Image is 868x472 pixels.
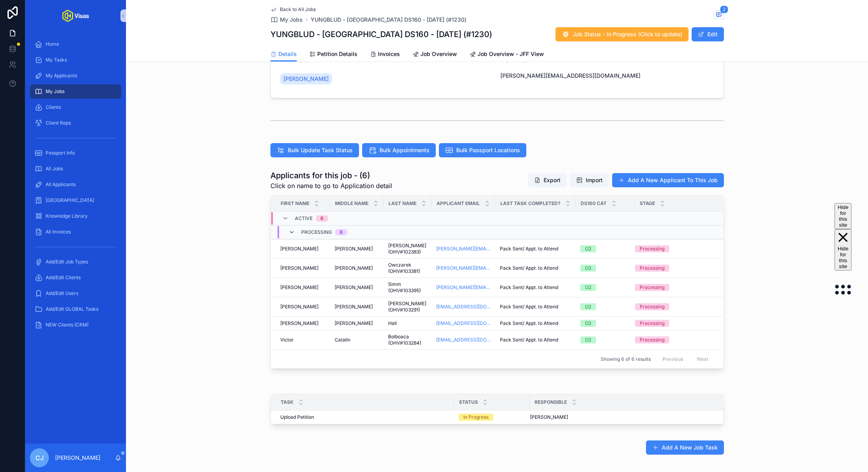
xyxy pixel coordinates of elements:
[335,200,368,207] span: Middle Name
[581,200,607,207] span: DS160 Cat
[270,29,492,40] h1: YUNGBLUD - [GEOGRAPHIC_DATA] DS160 - [DATE] (#1230)
[30,271,121,285] a: Add/Edit Clients
[436,265,490,271] a: [PERSON_NAME][EMAIL_ADDRESS][DOMAIN_NAME]
[530,414,568,420] span: [PERSON_NAME]
[500,304,558,310] span: Pack Sent/ Appt. to Attend
[46,306,98,312] span: Add/Edit GLOBAL Tasks
[389,200,416,207] span: Last Name
[436,304,490,310] a: [EMAIL_ADDRESS][DOMAIN_NAME]
[388,300,427,313] span: [PERSON_NAME] (OHV#103291)
[580,303,630,310] a: O2
[388,243,427,255] span: [PERSON_NAME] (OHV#102383)
[612,173,724,187] button: Add A New Applicant To This Job
[635,320,713,327] a: Processing
[270,47,297,62] a: Details
[270,6,316,13] a: Back to All Jobs
[635,303,713,310] a: Processing
[436,320,490,326] a: [EMAIL_ADDRESS][DOMAIN_NAME]
[280,265,318,271] span: [PERSON_NAME]
[640,245,664,252] div: Processing
[30,177,121,192] a: All Applicants
[500,265,558,271] span: Pack Sent/ Appt. to Attend
[46,213,88,219] span: Knowledge Library
[580,336,630,343] a: O2
[46,57,67,63] span: My Tasks
[500,246,558,252] span: Pack Sent/ Appt. to Attend
[585,245,591,252] div: O2
[580,284,630,291] a: O2
[280,304,318,310] span: [PERSON_NAME]
[46,322,89,328] span: NEW Clients (CRM)
[281,200,309,207] span: First Name
[555,27,688,41] button: Job Status - In Progress (Click to update)
[635,284,713,291] a: Processing
[585,320,591,327] div: O2
[30,116,121,130] a: Client Reps
[30,146,121,160] a: Passport Info
[55,454,100,462] p: [PERSON_NAME]
[270,181,392,190] span: Click on name to go to Application detail
[317,50,357,58] span: Petition Details
[570,173,609,187] button: Import
[335,337,379,343] a: Catalin
[270,170,392,181] h1: Applicants for this job - (6)
[640,303,664,310] div: Processing
[692,27,724,41] button: Edit
[335,304,379,310] a: [PERSON_NAME]
[30,318,121,332] a: NEW Clients (CRM)
[477,50,544,58] span: Job Overview - JFF View
[30,84,121,99] a: My Jobs
[46,104,61,110] span: Clients
[635,265,713,272] a: Processing
[309,47,357,63] a: Petition Details
[420,50,457,58] span: Job Overview
[640,284,664,291] div: Processing
[456,146,520,154] span: Bulk Passport Locations
[436,284,490,291] a: [PERSON_NAME][EMAIL_ADDRESS][DOMAIN_NAME]
[46,41,59,47] span: Home
[311,16,466,24] a: YUNGBLUD - [GEOGRAPHIC_DATA] DS160 - [DATE] (#1230)
[30,302,121,316] a: Add/Edit GLOBAL Tasks
[335,265,379,271] a: [PERSON_NAME]
[335,320,379,326] a: [PERSON_NAME]
[270,143,359,157] button: Bulk Update Task Status
[388,281,427,294] a: Simm (OHV#103395)
[586,176,603,184] span: Import
[601,356,651,362] span: Showing 6 of 6 results
[436,337,490,343] a: [EMAIL_ADDRESS][DOMAIN_NAME]
[585,336,591,343] div: O2
[301,229,332,235] span: Processing
[30,225,121,239] a: All Invoices
[46,88,65,95] span: My Jobs
[280,284,318,291] span: [PERSON_NAME]
[280,265,325,271] a: [PERSON_NAME]
[463,414,489,421] div: In Progress
[46,290,78,297] span: Add/Edit Users
[30,255,121,269] a: Add/Edit Job Types
[580,245,630,252] a: O2
[640,336,664,343] div: Processing
[280,337,294,343] span: Victor
[280,284,325,291] a: [PERSON_NAME]
[335,246,379,252] a: [PERSON_NAME]
[46,166,63,172] span: All Jobs
[280,6,316,13] span: Back to All Jobs
[500,284,558,291] span: Pack Sent/ Appt. to Attend
[500,246,571,252] a: Pack Sent/ Appt. to Attend
[640,200,655,207] span: Stage
[335,337,350,343] span: Catalin
[340,229,343,235] div: 6
[25,32,126,342] div: scrollable content
[30,53,121,67] a: My Tasks
[62,9,89,22] img: App logo
[439,143,526,157] button: Bulk Passport Locations
[283,75,329,83] span: [PERSON_NAME]
[335,284,379,291] a: [PERSON_NAME]
[437,200,480,207] span: Applicant Email
[46,120,71,126] span: Client Reps
[714,10,724,20] button: 2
